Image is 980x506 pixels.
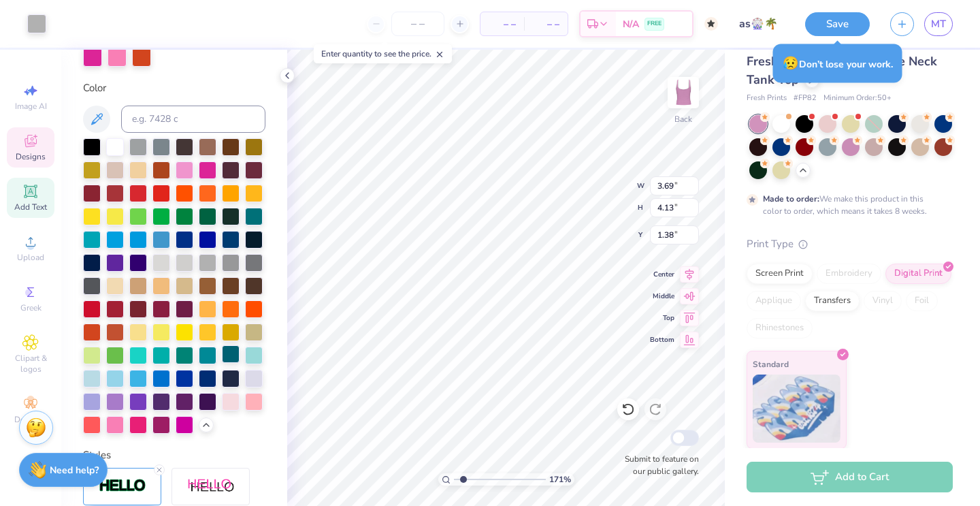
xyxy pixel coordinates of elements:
[650,291,674,301] span: Middle
[650,335,674,345] span: Bottom
[20,302,42,313] span: Greek
[931,16,946,32] span: MT
[747,318,813,338] div: Rhinestones
[532,17,559,31] span: – –
[650,270,674,279] span: Center
[728,10,795,37] input: Untitled Design
[753,357,789,371] span: Standard
[15,101,47,112] span: Image AI
[763,193,930,217] div: We make this product in this color to order, which means it takes 8 weeks.
[747,93,787,104] span: Fresh Prints
[623,17,639,31] span: N/A
[924,12,953,36] a: MT
[14,414,47,425] span: Decorate
[747,236,953,252] div: Print Type
[187,478,235,495] img: Shadow
[805,12,870,36] button: Save
[906,291,938,311] div: Foil
[14,202,47,212] span: Add Text
[391,12,444,36] input: – –
[794,93,817,104] span: # FP82
[864,291,902,311] div: Vinyl
[817,264,881,284] div: Embroidery
[83,80,265,96] div: Color
[99,478,146,494] img: Stroke
[670,79,697,106] img: Back
[650,313,674,323] span: Top
[83,447,265,463] div: Styles
[121,106,265,133] input: e.g. 7428 c
[7,353,54,375] span: Clipart & logos
[617,453,699,477] label: Submit to feature on our public gallery.
[50,464,99,477] strong: Need help?
[823,93,892,104] span: Minimum Order: 50 +
[783,54,799,72] span: 😥
[805,291,860,311] div: Transfers
[747,53,937,88] span: Fresh Prints Sydney Square Neck Tank Top
[17,252,44,263] span: Upload
[674,113,692,125] div: Back
[747,264,813,284] div: Screen Print
[549,473,571,486] span: 171 %
[16,151,46,162] span: Designs
[885,264,951,284] div: Digital Print
[647,19,661,29] span: FREE
[489,17,516,31] span: – –
[763,193,819,204] strong: Made to order:
[753,375,840,443] img: Standard
[747,291,801,311] div: Applique
[773,44,902,83] div: Don’t lose your work.
[314,44,452,63] div: Enter quantity to see the price.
